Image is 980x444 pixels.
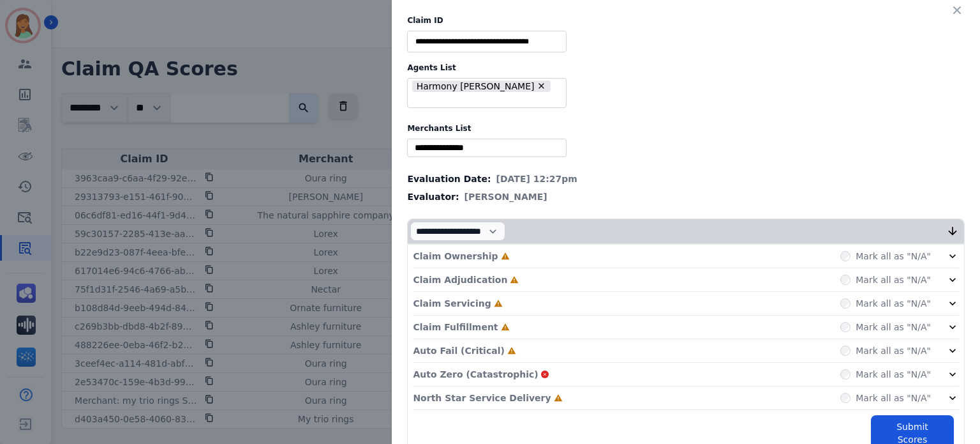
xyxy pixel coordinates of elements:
ul: selected options [410,141,563,155]
p: Claim Servicing [413,297,491,310]
label: Claim ID [407,15,965,26]
p: North Star Service Delivery [413,392,551,404]
label: Mark all as "N/A" [856,321,931,333]
label: Mark all as "N/A" [856,273,931,286]
label: Mark all as "N/A" [856,297,931,310]
label: Mark all as "N/A" [856,344,931,357]
p: Auto Zero (Catastrophic) [413,368,538,381]
div: Evaluation Date: [407,172,965,185]
li: Harmony [PERSON_NAME] [412,80,551,93]
label: Agents List [407,63,965,73]
ul: selected options [410,79,558,107]
p: Claim Ownership [413,250,498,263]
button: Remove Harmony Busick [537,81,546,91]
p: Claim Adjudication [413,273,507,286]
label: Mark all as "N/A" [856,368,931,381]
p: Claim Fulfillment [413,321,498,333]
div: Evaluator: [407,190,965,203]
span: [PERSON_NAME] [464,190,547,203]
label: Merchants List [407,123,965,134]
label: Mark all as "N/A" [856,250,931,263]
label: Mark all as "N/A" [856,392,931,404]
span: [DATE] 12:27pm [496,172,577,185]
p: Auto Fail (Critical) [413,344,504,357]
